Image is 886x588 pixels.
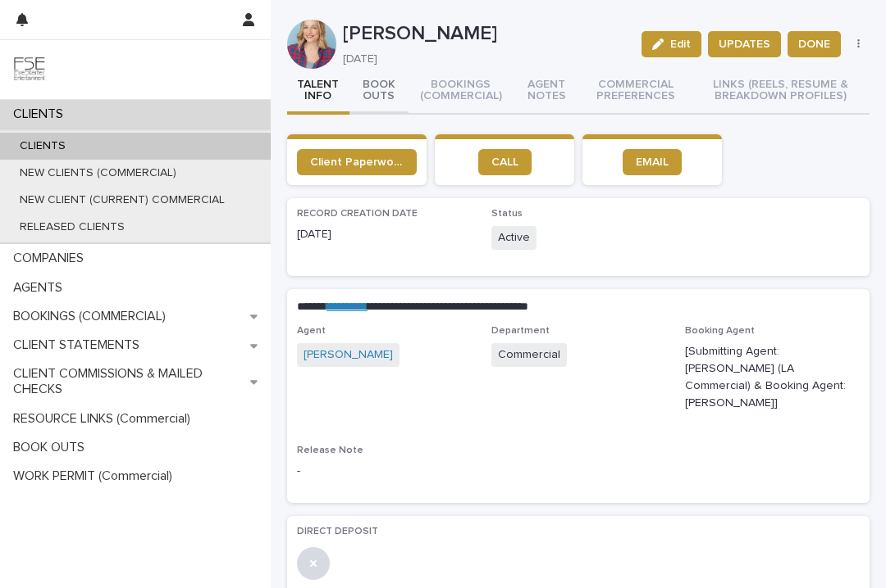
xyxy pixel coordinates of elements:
button: Edit [642,31,701,57]
p: CLIENT STATEMENTS [7,337,153,353]
span: RECORD CREATION DATE [297,209,418,219]
p: WORK PERMIT (Commercial) [7,468,185,484]
button: BOOK OUTS [349,69,409,115]
span: EMAIL [636,156,669,168]
button: COMMERCIAL PREFERENCES [579,69,691,115]
a: [PERSON_NAME] [304,346,393,364]
button: LINKS (REELS, RESUME & BREAKDOWN PROFILES) [692,69,870,115]
p: NEW CLIENT (CURRENT) COMMERCIAL [7,193,238,207]
span: CALL [491,156,518,168]
span: Commercial [491,343,567,367]
p: COMPANIES [7,251,97,266]
p: AGENTS [7,280,75,296]
span: Release Note [297,446,363,455]
span: DONE [798,36,830,52]
img: 9JgRvJ3ETPGCJDhvPVA5 [13,53,46,86]
a: Client Paperwork Link [297,149,417,175]
p: - [297,463,472,480]
button: DONE [788,31,841,57]
span: Edit [670,38,691,50]
span: DIRECT DEPOSIT [297,527,378,536]
p: [DATE] [297,226,472,243]
p: BOOKINGS (COMMERCIAL) [7,309,179,324]
p: RESOURCE LINKS (Commercial) [7,411,203,427]
p: [DATE] [343,52,622,66]
p: CLIENTS [7,106,76,122]
p: BOOK OUTS [7,440,98,455]
button: BOOKINGS (COMMERCIAL) [409,69,514,115]
span: Department [491,326,550,336]
a: EMAIL [623,149,682,175]
span: Active [491,226,537,250]
span: UPDATES [719,36,770,52]
p: CLIENT COMMISSIONS & MAILED CHECKS [7,366,250,397]
p: CLIENTS [7,139,79,153]
p: RELEASED CLIENTS [7,220,138,234]
span: Booking Agent [685,326,755,336]
span: Agent [297,326,326,336]
p: [PERSON_NAME] [343,22,628,46]
p: [Submitting Agent: [PERSON_NAME] (LA Commercial) & Booking Agent: [PERSON_NAME]] [685,343,860,411]
span: Status [491,209,523,219]
button: AGENT NOTES [514,69,580,115]
button: UPDATES [708,31,781,57]
span: Client Paperwork Link [310,156,404,168]
a: CALL [478,149,532,175]
button: TALENT INFO [287,69,349,115]
p: NEW CLIENTS (COMMERCIAL) [7,166,190,180]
